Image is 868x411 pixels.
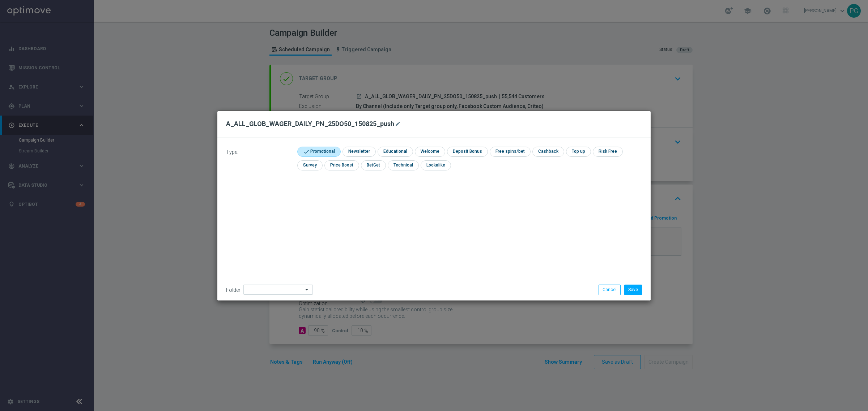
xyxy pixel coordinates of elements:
button: mode_edit [394,120,403,128]
label: Folder [226,287,241,293]
h2: A_ALL_GLOB_WAGER_DAILY_PN_25DO50_150825_push [226,120,394,128]
i: arrow_drop_down [303,285,311,294]
button: Save [624,285,642,295]
span: Type: [226,149,238,155]
button: Cancel [599,285,621,295]
i: mode_edit [395,121,401,127]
